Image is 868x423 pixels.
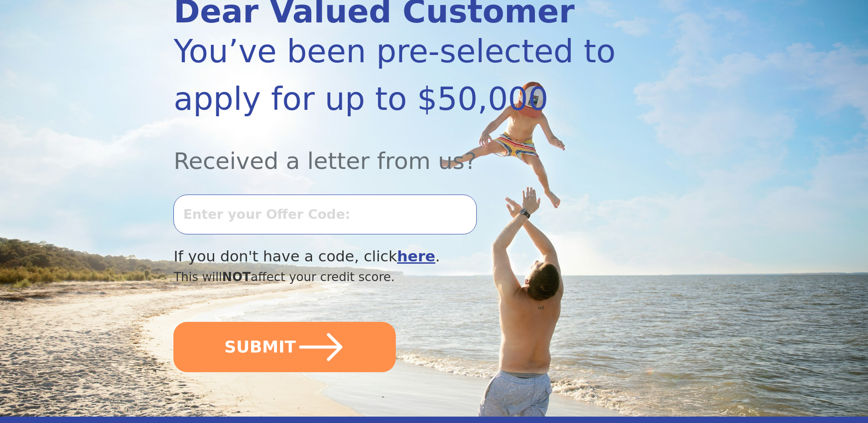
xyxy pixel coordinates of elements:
[173,245,616,268] div: If you don't have a code, click .
[173,268,616,286] div: This will affect your credit score.
[397,248,436,265] a: here
[173,123,616,178] div: Received a letter from us?
[173,195,476,234] input: Enter your Offer Code:
[173,27,616,123] div: You’ve been pre-selected to apply for up to $50,000
[173,322,396,372] button: SUBMIT
[222,270,251,284] span: NOT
